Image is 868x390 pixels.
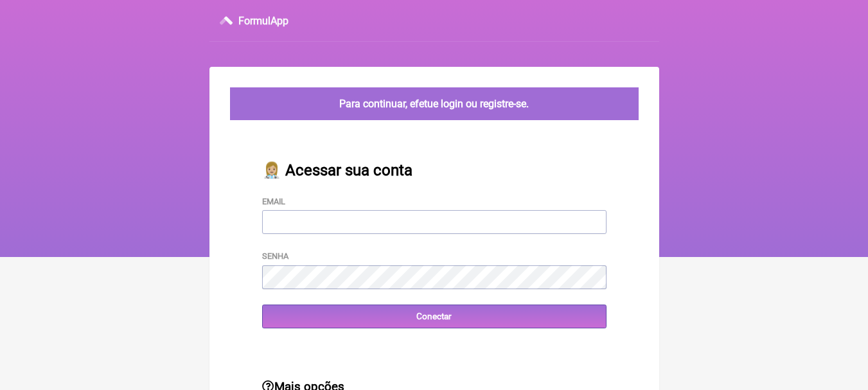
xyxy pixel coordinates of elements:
h2: 👩🏼‍⚕️ Acessar sua conta [262,161,607,179]
label: Senha [262,251,288,261]
h3: FormulApp [238,15,288,27]
label: Email [262,197,285,206]
input: Conectar [262,305,607,328]
div: Para continuar, efetue login ou registre-se. [230,87,639,120]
